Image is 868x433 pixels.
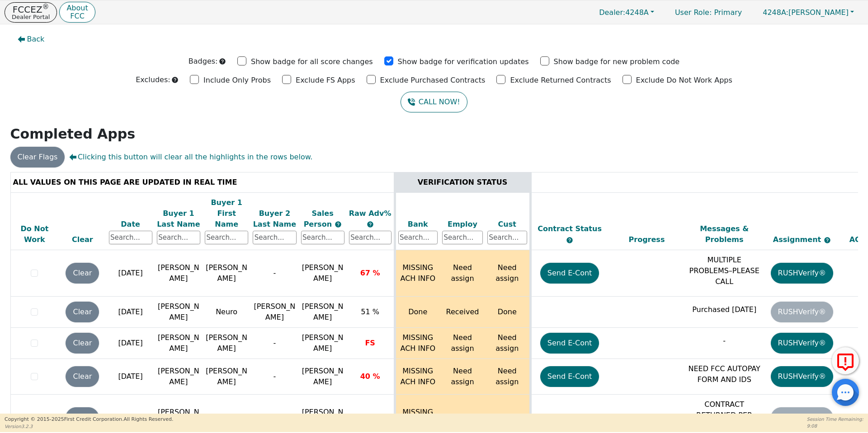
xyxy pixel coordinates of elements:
[302,302,344,321] span: [PERSON_NAME]
[157,208,200,230] div: Buyer 1 Last Name
[250,328,298,359] td: -
[302,333,344,353] span: [PERSON_NAME]
[69,152,312,163] span: Clicking this button will clear all the highlights in the rows below.
[763,8,849,17] span: [PERSON_NAME]
[485,359,530,395] td: Need assign
[155,250,203,297] td: [PERSON_NAME]
[66,407,99,428] button: Clear
[688,304,761,315] p: Purchased [DATE]
[395,359,440,395] td: MISSING ACH INFO
[155,297,203,328] td: [PERSON_NAME]
[66,263,99,284] button: Clear
[753,5,863,19] button: 4248A:[PERSON_NAME]
[395,297,440,328] td: Done
[109,231,152,244] input: Search...
[5,416,173,424] p: Copyright © 2015- 2025 First Credit Corporation.
[395,328,440,359] td: MISSING ACH INFO
[440,359,485,395] td: Need assign
[395,250,440,297] td: MISSING ACH INFO
[688,335,761,346] p: -
[610,234,684,245] div: Progress
[66,366,99,387] button: Clear
[538,224,602,233] span: Contract Status
[155,328,203,359] td: [PERSON_NAME]
[485,297,530,328] td: Done
[636,75,732,86] p: Exclude Do Not Work Apps
[109,219,152,230] div: Date
[510,75,611,86] p: Exclude Returned Contracts
[540,333,599,354] button: Send E-Cont
[205,197,248,230] div: Buyer 1 First Name
[380,75,486,86] p: Exclude Purchased Contracts
[442,219,483,230] div: Employ
[401,92,467,112] a: CALL NOW!
[361,307,379,316] span: 51 %
[61,234,104,245] div: Clear
[5,2,57,23] button: FCCEZ®Dealer Portal
[349,231,392,244] input: Search...
[301,231,344,244] input: Search...
[155,359,203,395] td: [PERSON_NAME]
[540,263,599,284] button: Send E-Cont
[666,4,751,21] a: User Role: Primary
[590,5,664,19] button: Dealer:4248A
[203,75,271,86] p: Include Only Probs
[688,223,761,245] div: Messages & Problems
[203,250,250,297] td: [PERSON_NAME]
[27,34,45,45] span: Back
[250,250,298,297] td: -
[360,269,380,277] span: 67 %
[107,359,155,395] td: [DATE]
[763,8,788,17] span: 4248A:
[203,297,250,328] td: Neuro
[688,399,761,432] p: CONTRACT RETURNED PER YOUR REQUEST
[540,366,599,387] button: Send E-Cont
[554,56,680,67] p: Show badge for new problem code
[442,231,483,244] input: Search...
[302,263,344,283] span: [PERSON_NAME]
[136,74,170,85] p: Excludes:
[203,328,250,359] td: [PERSON_NAME]
[599,8,625,17] span: Dealer:
[440,297,485,328] td: Received
[189,56,218,67] p: Badges:
[688,255,761,287] p: MULTIPLE PROBLEMS–PLEASE CALL
[365,339,375,347] span: FS
[59,2,95,23] button: AboutFCC
[253,231,296,244] input: Search...
[832,347,859,374] button: Report Error to FCC
[203,359,250,395] td: [PERSON_NAME]
[485,250,530,297] td: Need assign
[688,363,761,385] p: NEED FCC AUTOPAY FORM AND IDS
[250,297,298,328] td: [PERSON_NAME]
[807,423,863,429] p: 9:08
[599,8,649,17] span: 4248A
[251,56,373,67] p: Show badge for all score changes
[66,13,88,20] p: FCC
[107,328,155,359] td: [DATE]
[107,250,155,297] td: [DATE]
[365,413,375,422] span: FS
[42,3,49,11] sup: ®
[360,372,380,381] span: 40 %
[398,177,527,188] div: VERIFICATION STATUS
[205,231,248,244] input: Search...
[666,4,751,21] p: Primary
[807,416,863,423] p: Session Time Remaining:
[157,231,200,244] input: Search...
[302,408,344,427] span: [PERSON_NAME]
[10,126,136,142] strong: Completed Apps
[66,302,99,322] button: Clear
[771,366,833,387] button: RUSHVerify®
[123,416,173,422] span: All Rights Reserved.
[675,8,712,17] span: User Role :
[487,231,527,244] input: Search...
[304,209,335,228] span: Sales Person
[771,263,833,284] button: RUSHVerify®
[398,219,438,230] div: Bank
[440,328,485,359] td: Need assign
[771,333,833,354] button: RUSHVerify®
